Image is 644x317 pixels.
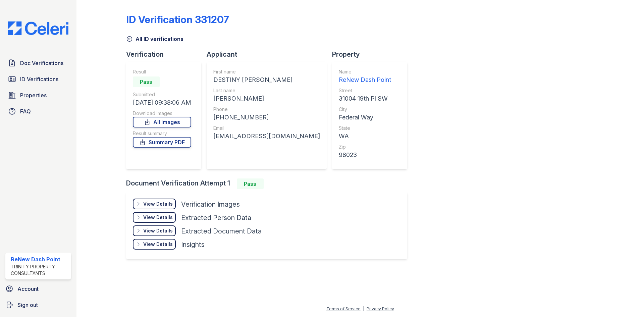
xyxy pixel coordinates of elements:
div: ReNew Dash Point [11,255,68,263]
div: Extracted Document Data [181,226,262,236]
div: State [339,125,391,131]
div: [DATE] 09:38:06 AM [133,98,191,107]
div: Insights [181,240,205,249]
div: Phone [213,106,320,113]
div: [PERSON_NAME] [213,94,320,103]
div: Document Verification Attempt 1 [126,178,413,189]
div: Property [332,50,413,59]
div: WA [339,131,391,141]
div: [EMAIL_ADDRESS][DOMAIN_NAME] [213,131,320,141]
a: Sign out [3,298,74,312]
div: Email [213,125,320,131]
a: Privacy Policy [367,306,394,311]
span: Properties [20,91,47,99]
div: View Details [143,201,173,207]
span: ID Verifications [20,75,58,83]
div: ReNew Dash Point [339,75,391,85]
div: ID Verification 331207 [126,13,229,25]
a: Properties [5,89,71,102]
div: | [363,306,364,311]
div: 31004 19th Pl SW [339,94,391,103]
div: Verification Images [181,200,240,209]
a: Terms of Service [326,306,361,311]
a: Account [3,282,74,296]
span: Account [17,285,39,293]
div: View Details [143,241,173,248]
div: Trinity Property Consultants [11,263,68,277]
div: Submitted [133,91,191,98]
span: FAQ [20,107,31,115]
span: Doc Verifications [20,59,63,67]
div: Result summary [133,130,191,137]
span: Sign out [17,301,38,309]
div: View Details [143,214,173,221]
div: Last name [213,87,320,94]
a: All ID verifications [126,35,183,43]
a: Name ReNew Dash Point [339,68,391,85]
div: View Details [143,227,173,234]
div: Pass [133,76,160,87]
a: Doc Verifications [5,56,71,70]
div: Name [339,68,391,75]
img: CE_Logo_Blue-a8612792a0a2168367f1c8372b55b34899dd931a85d93a1a3d3e32e68fde9ad4.png [3,21,74,35]
div: Applicant [207,50,332,59]
a: FAQ [5,105,71,118]
div: Download Images [133,110,191,117]
div: 98023 [339,150,391,160]
div: Zip [339,144,391,150]
a: ID Verifications [5,72,71,86]
div: DESTINY [PERSON_NAME] [213,75,320,85]
div: [PHONE_NUMBER] [213,113,320,122]
div: City [339,106,391,113]
div: Federal Way [339,113,391,122]
a: All Images [133,117,191,127]
div: First name [213,68,320,75]
div: Extracted Person Data [181,213,251,222]
div: Pass [237,178,264,189]
a: Summary PDF [133,137,191,148]
div: Verification [126,50,207,59]
div: Result [133,68,191,75]
div: Street [339,87,391,94]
